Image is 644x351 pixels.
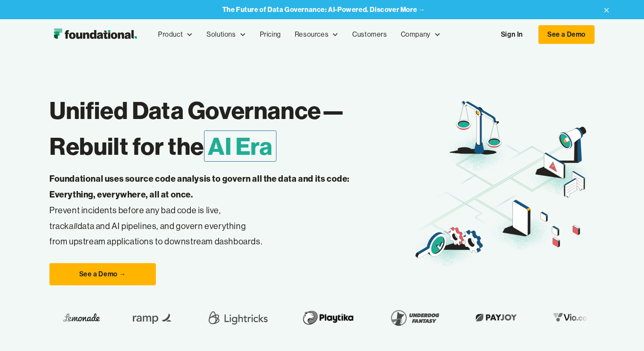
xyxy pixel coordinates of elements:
a: home [49,26,141,43]
img: Underdog Fantasy [385,306,443,330]
strong: Foundational uses source code analysis to govern all the data and its code: Everything, everywher... [49,173,350,200]
div: Solutions [200,20,253,49]
img: Ramp [127,306,178,330]
div: Company [394,20,448,49]
a: See a Demo [538,25,595,44]
img: Lemonade [63,311,100,324]
h1: Unified Data Governance— Rebuilt for the [49,93,413,164]
p: Prevent incidents before any bad code is live, track data and AI pipelines, and govern everything... [49,171,377,249]
strong: The Future of Data Governance: AI-Powered. Discover More → [222,5,425,14]
span: AI Era [204,131,276,162]
img: Vio.com [548,311,598,324]
div: Product [158,29,183,40]
div: Company [401,29,431,40]
img: Payjoy [471,311,521,324]
img: Playtika [297,306,358,330]
a: The Future of Data Governance: AI-Powered. Discover More → [222,6,425,14]
a: Sign In [492,26,532,44]
img: Lightricks [205,306,270,330]
a: Customers [345,20,394,49]
a: See a Demo → [49,263,156,285]
div: Solutions [207,29,236,40]
div: Resources [288,20,345,49]
div: Resources [295,29,328,40]
img: Foundational Logo [49,26,141,43]
div: Product [151,20,200,49]
em: all [69,220,78,231]
a: Pricing [253,20,288,49]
